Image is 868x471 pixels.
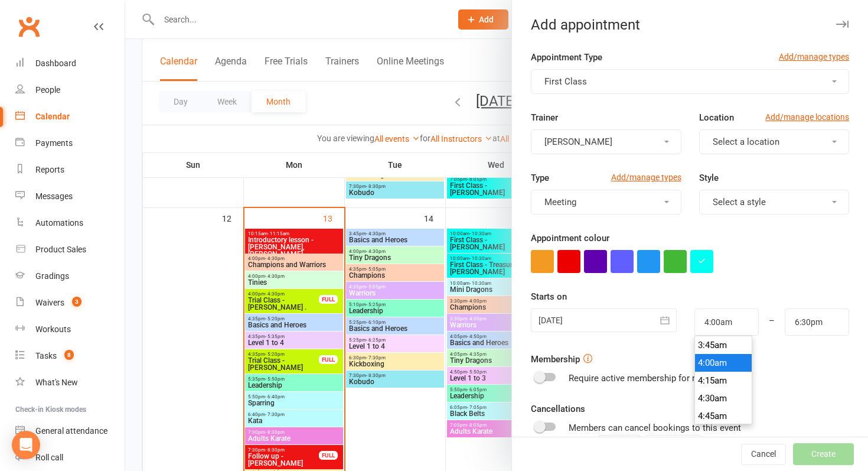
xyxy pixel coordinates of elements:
[15,130,125,157] a: Payments
[64,350,74,360] span: 8
[72,297,81,307] span: 3
[35,271,69,281] div: Gradings
[35,351,57,360] div: Tasks
[15,369,125,396] a: What's New
[35,191,73,201] div: Messages
[14,12,44,41] a: Clubworx
[569,421,849,454] div: Members can cancel bookings to this event
[35,218,83,228] div: Automations
[15,183,125,210] a: Messages
[15,290,125,316] a: Waivers 3
[35,378,78,387] div: What's New
[35,245,86,254] div: Product Sales
[35,298,64,307] div: Waivers
[15,50,125,77] a: Dashboard
[35,426,107,436] div: General attendance
[531,50,602,64] label: Appointment Type
[544,197,576,207] span: Meeting
[15,210,125,236] a: Automations
[15,157,125,183] a: Reports
[765,111,849,124] a: Add/manage locations
[15,343,125,369] a: Tasks 8
[35,138,73,148] div: Payments
[531,290,567,304] label: Starts on
[35,112,70,121] div: Calendar
[15,263,125,290] a: Gradings
[569,371,733,385] div: Require active membership for members?
[695,372,752,389] li: 4:15am
[695,354,752,372] li: 4:00am
[35,59,76,68] div: Dashboard
[531,352,580,366] label: Membership
[758,308,785,336] div: –
[695,407,752,425] li: 4:45am
[512,17,868,33] div: Add appointment
[12,431,40,459] div: Open Intercom Messenger
[645,435,703,454] button: day(s)
[15,316,125,343] a: Workouts
[531,231,609,245] label: Appointment colour
[544,76,587,87] span: First Class
[35,165,64,174] div: Reports
[699,190,849,215] button: Select a style
[15,418,125,444] a: General attendance kiosk mode
[531,129,681,154] button: [PERSON_NAME]
[713,137,779,147] span: Select a location
[15,77,125,103] a: People
[741,444,786,465] button: Cancel
[713,197,766,207] span: Select a style
[35,85,60,95] div: People
[15,444,125,471] a: Roll call
[531,171,549,185] label: Type
[35,324,71,334] div: Workouts
[779,50,849,63] a: Add/manage types
[15,103,125,130] a: Calendar
[531,69,849,94] button: First Class
[573,435,703,454] div: up to
[699,111,734,125] label: Location
[531,190,681,215] button: Meeting
[699,171,719,185] label: Style
[15,236,125,263] a: Product Sales
[699,129,849,154] button: Select a location
[531,402,585,416] label: Cancellations
[35,453,63,462] div: Roll call
[531,111,558,125] label: Trainer
[611,171,681,184] a: Add/manage types
[695,389,752,407] li: 4:30am
[695,336,752,354] li: 3:45am
[544,137,612,147] span: [PERSON_NAME]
